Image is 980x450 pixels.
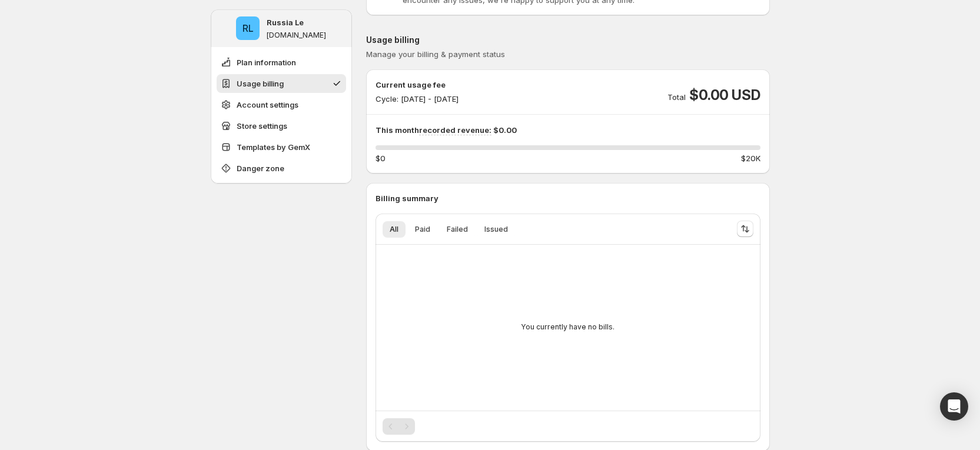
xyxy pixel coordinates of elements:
[376,152,386,164] span: $0
[217,159,346,178] button: Danger zone
[376,192,760,204] p: Billing summary
[689,86,760,105] span: $0.00 USD
[217,138,346,156] button: Templates by GemX
[521,322,614,332] p: You currently have no bills.
[267,31,326,40] p: [DOMAIN_NAME]
[737,221,753,237] button: Sort the results
[484,225,508,234] span: Issued
[237,141,310,153] span: Templates by GemX
[383,418,415,435] nav: Pagination
[390,225,398,234] span: All
[267,16,304,28] p: Russia Le
[376,79,459,91] p: Current usage fee
[366,49,505,59] span: Manage your billing & payment status
[667,91,686,103] p: Total
[376,124,760,136] p: This month $0.00
[415,225,430,234] span: Paid
[940,392,968,421] div: Open Intercom Messenger
[217,74,346,93] button: Usage billing
[237,120,287,132] span: Store settings
[217,95,346,114] button: Account settings
[741,152,760,164] span: $20K
[237,99,298,111] span: Account settings
[236,16,260,40] span: Russia Le
[242,22,254,34] text: RL
[237,78,284,89] span: Usage billing
[237,162,284,174] span: Danger zone
[237,56,296,68] span: Plan information
[217,53,346,72] button: Plan information
[217,116,346,135] button: Store settings
[419,125,491,135] span: recorded revenue:
[366,34,770,46] p: Usage billing
[376,93,459,105] p: Cycle: [DATE] - [DATE]
[447,225,468,234] span: Failed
